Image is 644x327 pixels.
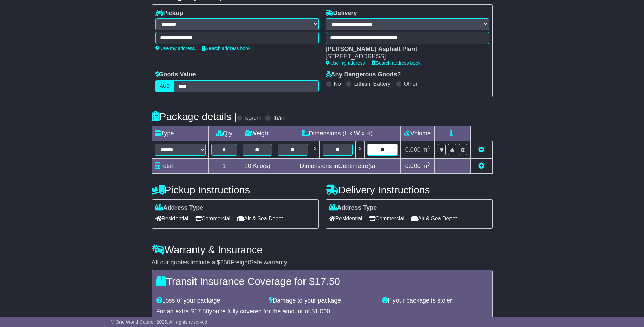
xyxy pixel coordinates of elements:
[326,46,482,53] div: [PERSON_NAME] Asphalt Plant
[208,158,240,173] td: 1
[411,213,457,224] span: Air & Sea Depot
[379,297,492,305] div: If your package is stolen
[329,213,362,224] span: Residential
[202,46,251,51] a: Search address book
[326,60,365,66] a: Use my address
[208,126,240,141] td: Qty
[311,141,319,158] td: x
[356,141,365,158] td: x
[240,158,275,173] td: Kilo(s)
[155,80,174,92] label: AUD
[275,126,401,141] td: Dimensions (L x W x H)
[155,46,195,51] a: Use my address
[152,184,319,195] h4: Pickup Instructions
[156,276,488,287] h4: Transit Insurance Coverage for $
[422,146,430,153] span: m
[405,146,421,153] span: 0.000
[152,158,208,173] td: Total
[275,158,401,173] td: Dimensions in Centimetre(s)
[152,111,237,122] h4: Package details |
[315,276,340,287] span: 17.50
[422,162,430,169] span: m
[369,213,404,224] span: Commercial
[155,213,188,224] span: Residential
[152,244,493,255] h4: Warranty & Insurance
[111,319,209,325] span: © One World Courier 2025. All rights reserved.
[153,297,266,305] div: Loss of your package
[155,204,203,212] label: Address Type
[265,297,379,305] div: Damage to your package
[152,259,493,266] div: All our quotes include a $ FreightSafe warranty.
[245,115,261,122] label: kg/cm
[155,71,196,79] label: Goods Value
[405,162,421,169] span: 0.000
[427,145,430,150] sup: 3
[326,184,493,195] h4: Delivery Instructions
[404,81,418,87] label: Other
[334,81,341,87] label: No
[194,308,209,315] span: 17.50
[427,161,430,167] sup: 3
[315,308,330,315] span: 1,000
[326,71,401,79] label: Any Dangerous Goods?
[326,10,357,17] label: Delivery
[195,213,231,224] span: Commercial
[372,60,421,66] a: Search address book
[478,162,484,169] a: Add new item
[244,162,251,169] span: 10
[354,81,390,87] label: Lithium Battery
[155,10,183,17] label: Pickup
[478,146,484,153] a: Remove this item
[156,308,488,315] div: For an extra $ you're fully covered for the amount of $ .
[273,115,284,122] label: lb/in
[237,213,283,224] span: Air & Sea Depot
[240,126,275,141] td: Weight
[220,259,231,266] span: 250
[329,204,377,212] label: Address Type
[152,126,208,141] td: Type
[401,126,435,141] td: Volume
[326,53,482,61] div: [STREET_ADDRESS]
